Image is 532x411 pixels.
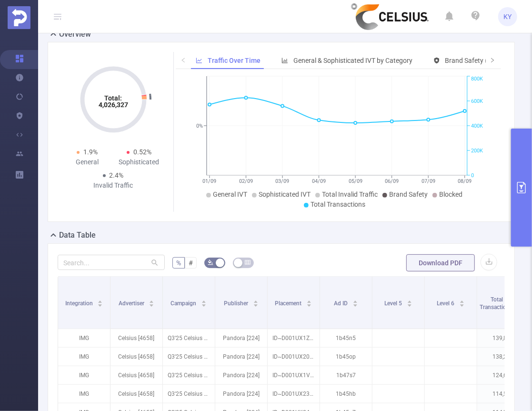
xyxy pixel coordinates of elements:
p: IMG [58,348,110,366]
span: 1.9% [83,148,98,156]
p: 138,241 [477,348,529,366]
p: Q3'25 Celsius Audio Campaign [221668] [163,329,215,347]
p: 139,849 [477,329,529,347]
span: Level 6 [437,300,456,307]
tspan: 08/09 [458,178,472,184]
i: icon: caret-up [459,299,464,302]
span: Total Transactions [480,296,514,311]
div: Sort [201,299,207,305]
span: General & Sophisticated IVT by Category [293,57,412,64]
span: Blocked [439,190,462,198]
img: Protected Media [8,6,30,29]
i: icon: caret-up [201,299,207,302]
span: Traffic Over Time [208,57,261,64]
span: Brand Safety (Detected) [445,57,516,64]
i: icon: table [245,260,251,265]
i: icon: caret-down [201,303,207,306]
span: Integration [65,300,94,307]
tspan: 01/09 [202,178,216,184]
tspan: 05/09 [349,178,362,184]
tspan: 07/09 [422,178,435,184]
tspan: 0% [196,123,203,129]
h2: Overview [59,29,91,40]
i: icon: caret-down [407,303,412,306]
p: 1b45hb [320,385,372,403]
button: Download PDF [406,254,475,271]
i: icon: bg-colors [208,260,213,265]
span: 0.52% [133,148,151,156]
span: General IVT [213,190,247,198]
div: Sort [306,299,312,305]
tspan: 600K [471,98,483,104]
div: Sophisticated [113,157,165,167]
tspan: 03/09 [275,178,289,184]
i: icon: caret-down [352,303,358,306]
i: icon: caret-up [307,299,312,302]
i: icon: caret-up [149,299,154,302]
p: Q3'25 Celsius Audio Campaign [221668] [163,385,215,403]
span: 2.4% [110,171,124,179]
i: icon: caret-down [98,303,103,306]
p: IMG [58,366,110,384]
span: # [189,259,193,267]
tspan: 04/09 [312,178,326,184]
span: Campaign [171,300,198,307]
span: Ad ID [334,300,349,307]
i: icon: left [181,57,186,63]
span: Brand Safety [389,190,428,198]
p: 1b45n5 [320,329,372,347]
p: 114,547 [477,385,529,403]
p: 1b45op [320,348,372,366]
p: Pandora [224] [215,366,267,384]
span: KY [504,7,512,26]
i: icon: caret-up [407,299,412,302]
p: Celsius [4658] [110,329,162,347]
p: Celsius [4658] [110,348,162,366]
i: icon: bar-chart [281,57,288,64]
i: icon: caret-down [307,303,312,306]
div: Sort [97,299,103,305]
span: Placement [275,300,303,307]
i: icon: line-chart [196,57,202,64]
p: Celsius [4658] [110,366,162,384]
p: 124,614 [477,366,529,384]
div: Sort [407,299,412,305]
p: 1b47s7 [320,366,372,384]
p: ID~D001UX23_PD~15s GM Video_DP~Zeta_DS~3P_DE~US18-44_SA~NA_FM~VID_DT~CROSS_SZ~1X1_PB~PDR_TG~3MORE... [268,385,320,403]
i: icon: caret-down [149,303,154,306]
p: IMG [58,385,110,403]
p: ID~D001UX20_PD~15s HM SC Video_DP~Zeta_DS~3P_DE~US18-44_SA~NA_FM~VID_DT~CROSS_SZ~1X1_PB~PDR_TG~3M... [268,348,320,366]
p: Q3'25 Celsius Audio Campaign [221668] [163,348,215,366]
p: IMG [58,329,110,347]
p: Pandora [224] [215,385,267,403]
div: Sort [352,299,358,305]
p: Pandora [224] [215,348,267,366]
tspan: 06/09 [385,178,399,184]
span: Sophisticated IVT [259,190,311,198]
p: Pandora [224] [215,329,267,347]
tspan: 0 [471,172,474,179]
div: General [61,157,113,167]
span: Total Invalid Traffic [322,190,378,198]
p: ID~D001UX1V_PD~30s HM SC Audio AM Daypart_DP~Zeta_DS~3P_DE~US18-44_SA~NA_FM~AUD_DT~CROSS_SZ~1X1_P... [268,366,320,384]
span: Level 5 [384,300,403,307]
i: icon: caret-down [253,303,258,306]
i: icon: caret-up [352,299,358,302]
div: Sort [459,299,465,305]
p: Celsius [4658] [110,385,162,403]
i: icon: right [490,57,495,63]
span: Advertiser [119,300,146,307]
i: icon: caret-up [98,299,103,302]
i: icon: caret-down [459,303,464,306]
tspan: 200K [471,148,483,154]
span: % [176,259,181,267]
p: Q3'25 Celsius Audio Campaign [221668] [163,366,215,384]
i: icon: caret-up [253,299,258,302]
tspan: 400K [471,123,483,129]
tspan: Total: [104,94,122,102]
tspan: 800K [471,76,483,82]
tspan: 4,026,327 [99,101,128,109]
div: Sort [149,299,154,305]
input: Search... [58,255,165,270]
tspan: 02/09 [239,178,253,184]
